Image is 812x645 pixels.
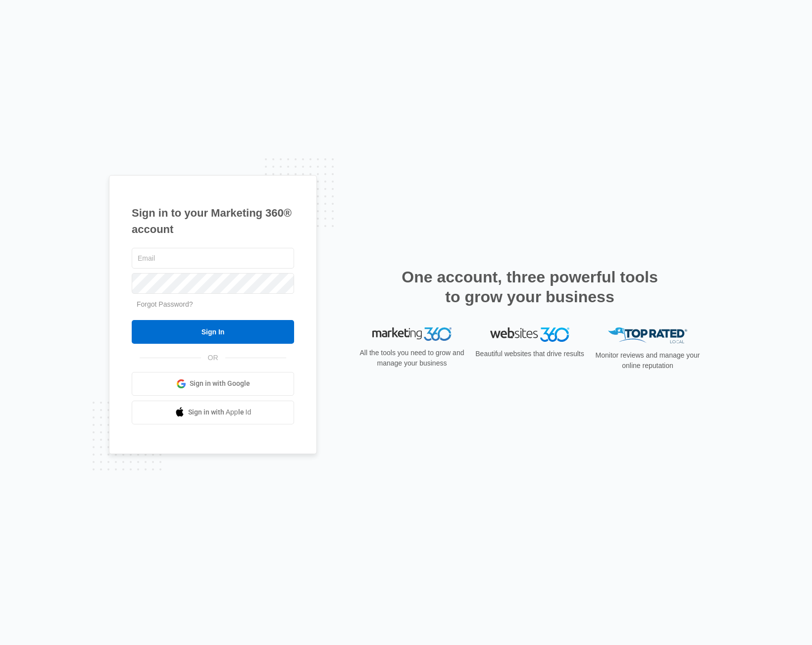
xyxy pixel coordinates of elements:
p: All the tools you need to grow and manage your business [356,348,467,369]
span: OR [201,353,225,363]
a: Forgot Password? [137,300,193,308]
img: Marketing 360 [372,327,452,341]
h2: One account, three powerful tools to grow your business [399,267,661,307]
span: Sign in with Google [190,378,250,389]
img: Top Rated Local [608,327,687,344]
input: Sign In [132,320,294,344]
p: Monitor reviews and manage your online reputation [592,350,703,371]
img: Websites 360 [490,327,569,342]
h1: Sign in to your Marketing 360® account [132,205,294,237]
p: Beautiful websites that drive results [474,349,585,359]
a: Sign in with Apple Id [132,401,294,424]
a: Sign in with Google [132,372,294,396]
input: Email [132,248,294,269]
span: Sign in with Apple Id [188,407,252,417]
